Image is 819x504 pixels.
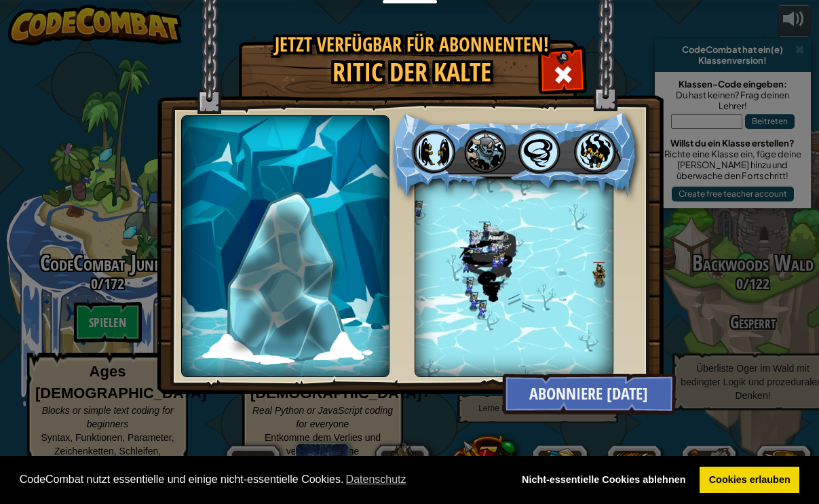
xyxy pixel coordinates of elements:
[502,374,676,414] button: Abonniere [DATE]
[700,467,799,494] a: allow cookies
[464,131,506,173] img: darkness.png
[512,467,695,494] a: deny cookies
[343,469,408,490] a: learn more about cookies
[574,131,616,173] img: shadowwalk.png
[273,58,551,87] h1: Ritic der Kalte
[233,200,337,351] img: assassin-pose.png
[182,168,390,376] img: clear_block.png
[273,35,551,56] h1: Jetzt verfügbar für Abonnenten!
[518,131,560,173] img: tornado.png
[413,131,455,173] img: blink.png
[20,469,502,490] span: CodeCombat nutzt essentielle und einige nicht-essentielle Cookies.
